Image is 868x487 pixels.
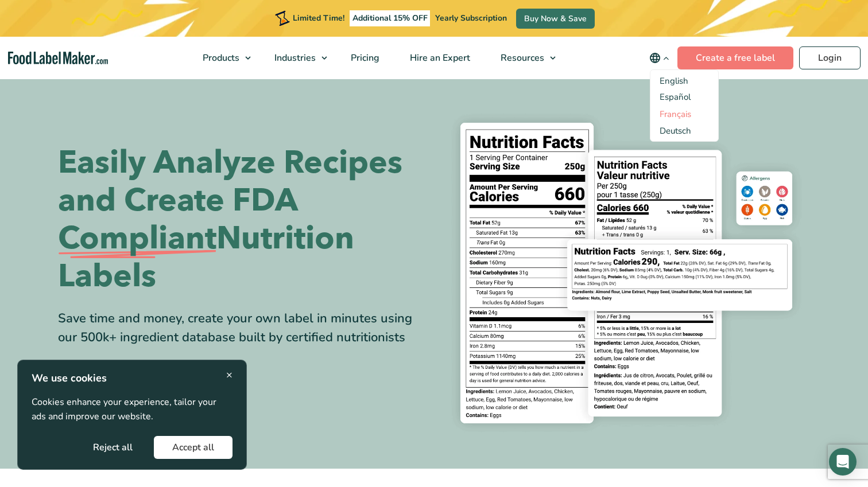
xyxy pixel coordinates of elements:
div: Save time and money, create your own label in minutes using our 500k+ ingredient database built b... [58,309,425,347]
a: Language switcher : French [660,108,691,120]
a: Language switcher : Spanish [660,91,691,103]
a: Pricing [336,37,392,79]
button: Accept all [154,436,232,459]
span: × [226,367,232,383]
span: Limited Time! [293,13,344,24]
a: Hire an Expert [395,37,483,79]
span: Resources [497,52,545,64]
span: Compliant [58,220,216,258]
a: Products [188,37,257,79]
span: English [660,75,688,87]
aside: Language selected: English [660,75,709,137]
h1: Easily Analyze Recipes and Create FDA Nutrition Labels [58,144,425,295]
button: Reject all [75,436,151,459]
a: Login [799,46,861,69]
span: Industries [271,52,317,64]
a: Buy Now & Save [516,9,595,29]
a: Resources [486,37,561,79]
span: Yearly Subscription [435,13,507,24]
span: Additional 15% OFF [350,10,431,26]
p: Cookies enhance your experience, tailor your ads and improve our website. [32,395,232,424]
strong: We use cookies [32,371,107,385]
span: Pricing [347,52,381,64]
div: Open Intercom Messenger [829,448,857,476]
span: Products [199,52,241,64]
span: Hire an Expert [406,52,471,64]
a: Industries [259,37,333,79]
a: Create a free label [677,46,793,69]
a: Language switcher : German [660,125,691,137]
